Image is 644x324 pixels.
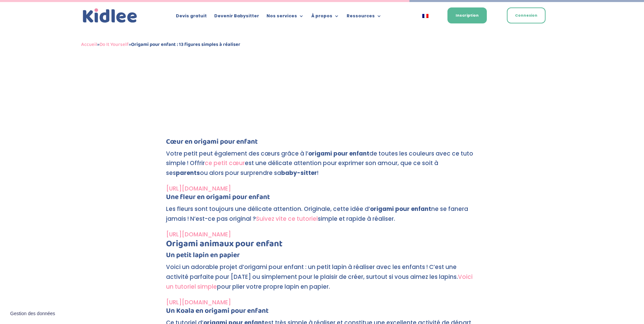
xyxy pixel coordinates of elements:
[131,40,240,49] strong: Origami pour enfant : 13 figures simples à réaliser
[176,14,207,21] a: Devis gratuit
[214,14,259,21] a: Devenir Babysitter
[370,205,431,213] strong: origami pour enfant
[166,149,478,184] p: Votre petit peut également des cœurs grâce à l’ de toutes les couleurs avec ce tuto simple ! Offr...
[166,204,478,230] p: Les fleurs sont toujours une délicate attention. Originale, cette idée d’ ne se fanera jamais ! N...
[281,169,317,177] strong: baby-sitter
[205,159,245,167] a: ce petit cœur
[166,262,478,298] p: Voici un adorable projet d’origami pour enfant : un petit lapin à réaliser avec les enfants ! C’e...
[166,194,478,204] h4: Une fleur en origami pour enfant
[166,307,478,318] h4: Un Koala en origami pour enfant
[422,14,428,18] img: Français
[256,215,318,223] a: Suivez vite ce tutoriel
[311,14,339,21] a: À propos
[347,14,382,21] a: Ressources
[81,7,139,25] img: logo_kidlee_bleu
[447,7,487,23] a: Inscription
[166,230,231,238] a: [URL][DOMAIN_NAME]
[166,252,478,262] h4: Un petit lapin en papier
[166,298,231,306] a: [URL][DOMAIN_NAME]
[81,40,97,49] a: Accueil
[99,40,129,49] a: Do It Yourself
[166,239,478,252] h3: Origami animaux pour enfant
[176,169,200,177] strong: parents
[166,138,478,149] h4: Cœur en origami pour enfant
[507,7,546,23] a: Connexion
[10,311,55,317] span: Gestion des données
[266,14,304,21] a: Nos services
[6,307,59,321] button: Gestion des données
[166,184,231,193] a: [URL][DOMAIN_NAME]
[81,40,240,49] span: » »
[81,7,139,25] a: Kidlee Logo
[308,149,369,158] strong: origami pour enfant
[166,273,473,291] a: Voici un tutoriel simple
